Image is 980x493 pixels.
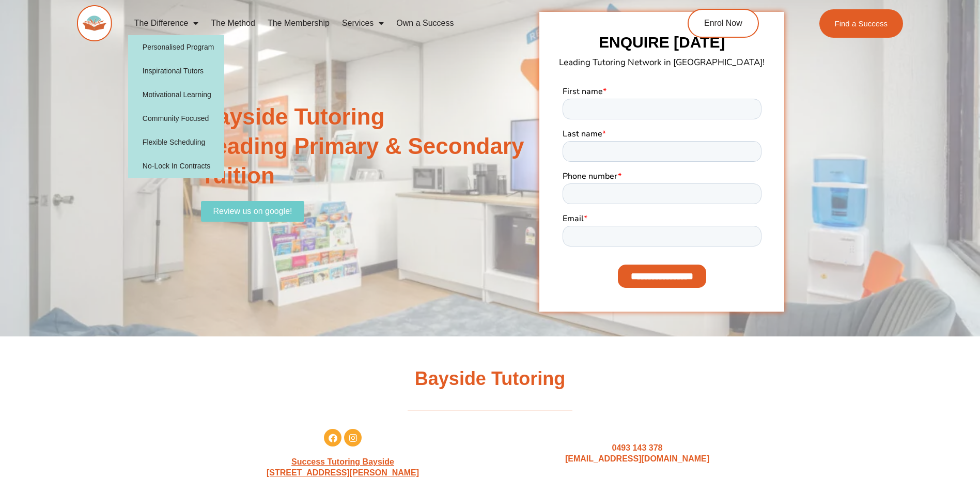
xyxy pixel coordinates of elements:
a: Inspirational Tutors [128,59,225,83]
a: Motivational Learning [128,83,225,106]
span: Review us on google! [213,207,292,215]
a: Flexible Scheduling [128,130,225,154]
span: Enrol Now [704,19,742,27]
a: Review us on google! [201,201,305,222]
a: Own a Success [390,11,460,35]
a: Enrol Now [688,9,759,38]
span: Find a Success [835,20,888,27]
a: Success Tutoring Bayside[STREET_ADDRESS][PERSON_NAME] [267,457,419,477]
a: No-Lock In Contracts [128,154,225,178]
h2: Bayside Tutoring Leading Primary & Secondary Tuition [201,102,535,191]
iframe: Chat Widget [808,376,980,493]
a: The Method [205,11,261,35]
a: Community Focused [128,106,225,130]
a: Personalised Program [128,35,225,59]
iframe: Form 0 [563,86,761,297]
a: Services [336,11,390,35]
a: The Membership [261,11,336,35]
a: The Difference [128,11,205,35]
h2: 0493 143 378 [EMAIL_ADDRESS][DOMAIN_NAME] [495,443,780,465]
ul: The Difference [128,35,225,178]
a: Find a Success [819,9,904,38]
p: Leading Tutoring Network in [GEOGRAPHIC_DATA]! [537,54,787,71]
h1: Bayside Tutoring [5,366,975,392]
nav: Menu [128,11,641,35]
